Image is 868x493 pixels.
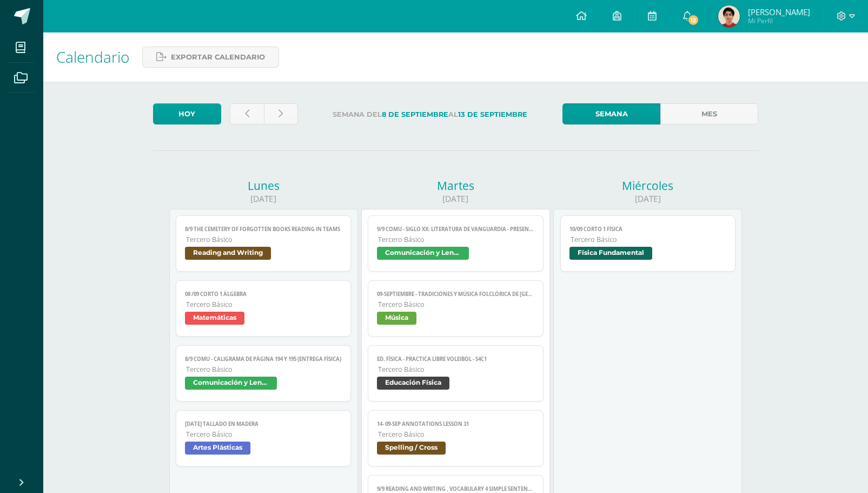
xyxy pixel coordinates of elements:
strong: 13 de Septiembre [458,110,527,119]
a: 09-septiembre - Tradiciones y música folclórica de [GEOGRAPHIC_DATA]Tercero BásicoMúsica [368,280,544,337]
a: 08 /09 Corto 1 ÁlgebraTercero BásicoMatemáticas [176,280,352,337]
a: 9/9 COMU - Siglo XX: Literatura de Vanguardia - presentaciónTercero BásicoComunicación y Lenguaje [368,215,544,272]
span: Comunicación y Lenguaje [377,247,469,260]
span: 14- 09-sep Annotations Lesson 31 [377,420,534,428]
span: Reading and Writing [185,247,271,260]
span: Física Fundamental [569,247,652,260]
span: 12 [687,14,699,26]
a: [DATE] tallado en maderaTercero BásicoArtes Plásticas [176,410,352,466]
img: 7cb4b1dfa21ef7bd44cb7bfa793903ef.png [718,5,740,27]
span: Exportar calendario [171,47,265,67]
span: 09-septiembre - Tradiciones y música folclórica de [GEOGRAPHIC_DATA] [377,291,534,298]
a: Hoy [153,103,221,124]
span: [DATE] tallado en madera [185,420,342,428]
strong: 8 de Septiembre [382,110,448,119]
span: Tercero Básico [378,235,534,244]
a: 8/9 The Cemetery of Forgotten books reading in TEAMSTercero BásicoReading and Writing [176,215,352,272]
span: Matemáticas [185,312,244,325]
a: 10/09 Corto 1 FísicaTercero BásicoFísica Fundamental [560,215,736,272]
a: Exportar calendario [142,47,279,68]
div: Lunes [169,178,358,193]
span: Tercero Básico [186,430,342,439]
a: 8/9 COMU - Caligrama de página 194 y 195 (Entrega física)Tercero BásicoComunicación y Lenguaje [176,345,352,402]
span: Educación Física [377,377,449,390]
span: Ed. Física - PRACTICA LIBRE Voleibol - S4C1 [377,356,534,363]
span: 8/9 The Cemetery of Forgotten books reading in TEAMS [185,226,342,233]
span: Calendario [56,47,129,67]
span: Tercero Básico [378,365,534,374]
span: [PERSON_NAME] [748,6,810,17]
span: Música [377,312,416,325]
div: [DATE] [169,193,358,205]
span: Tercero Básico [378,430,534,439]
span: Tercero Básico [571,235,727,244]
div: [DATE] [553,193,742,205]
span: 10/09 Corto 1 Física [569,226,727,233]
span: Artes Plásticas [185,442,250,455]
a: Mes [660,103,758,124]
a: Semana [562,103,660,124]
span: 9/9 Reading and Writing , Vocabulary 4 simple sentences [377,485,534,492]
span: Tercero Básico [378,300,534,309]
span: Mi Perfil [748,16,810,25]
span: Tercero Básico [186,235,342,244]
span: Spelling / Cross [377,442,446,455]
span: Tercero Básico [186,365,342,374]
span: 8/9 COMU - Caligrama de página 194 y 195 (Entrega física) [185,356,342,363]
div: Martes [361,178,550,193]
span: Tercero Básico [186,300,342,309]
span: 9/9 COMU - Siglo XX: Literatura de Vanguardia - presentación [377,226,534,233]
a: Ed. Física - PRACTICA LIBRE Voleibol - S4C1Tercero BásicoEducación Física [368,345,544,402]
a: 14- 09-sep Annotations Lesson 31Tercero BásicoSpelling / Cross [368,410,544,466]
div: [DATE] [361,193,550,205]
label: Semana del al [307,103,554,126]
span: 08 /09 Corto 1 Álgebra [185,291,342,298]
div: Miércoles [553,178,742,193]
span: Comunicación y Lenguaje [185,377,277,390]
